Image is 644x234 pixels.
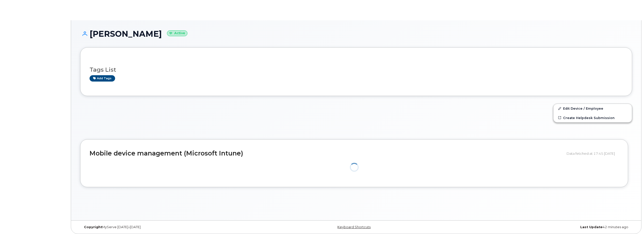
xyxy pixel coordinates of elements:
h2: Mobile device management (Microsoft Intune) [90,150,563,157]
strong: Copyright [84,225,102,229]
div: MyServe [DATE]–[DATE] [80,225,264,229]
small: Active [167,30,187,36]
h3: Tags List [90,67,623,73]
div: 42 minutes ago [448,225,632,229]
strong: Last Update [580,225,603,229]
h1: [PERSON_NAME] [80,29,632,38]
a: Create Helpdesk Submission [553,113,632,122]
a: Add tags [90,75,115,82]
a: Edit Device / Employee [553,104,632,113]
a: Keyboard Shortcuts [337,225,371,229]
div: Data fetched at 17:45 [DATE] [567,149,619,158]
